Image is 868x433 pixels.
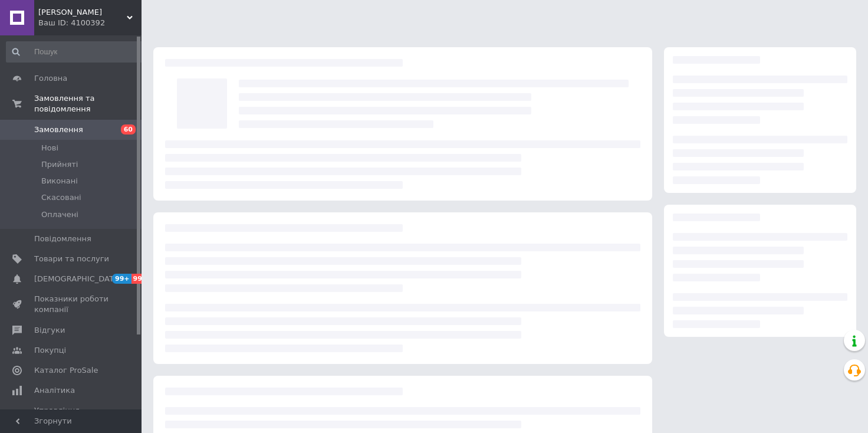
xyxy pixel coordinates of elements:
span: Управління сайтом [34,405,109,427]
span: Оплачені [41,209,78,220]
span: Прийняті [41,159,78,170]
span: Терра Флора [38,7,127,18]
span: Замовлення та повідомлення [34,93,142,114]
span: 99+ [131,274,151,284]
span: Товари та послуги [34,254,109,264]
span: Покупці [34,345,66,356]
span: Відгуки [34,325,65,336]
span: Повідомлення [34,234,91,244]
span: Замовлення [34,124,83,135]
span: 99+ [112,274,131,284]
span: 60 [121,124,136,135]
div: Ваш ID: 4100392 [38,18,142,28]
span: Нові [41,143,58,153]
span: Показники роботи компанії [34,294,109,315]
input: Пошук [6,41,146,63]
span: Скасовані [41,192,81,203]
span: Аналітика [34,385,75,396]
span: Каталог ProSale [34,365,98,376]
span: [DEMOGRAPHIC_DATA] [34,274,121,284]
span: Головна [34,73,67,84]
span: Виконані [41,176,78,186]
